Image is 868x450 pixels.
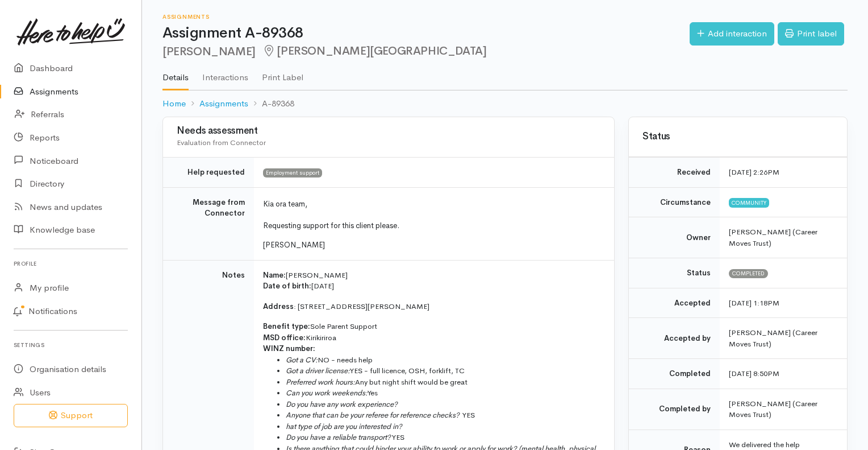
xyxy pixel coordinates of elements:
[262,57,303,89] a: Print Label
[310,321,377,331] span: Sole Parent Support
[263,270,286,280] span: Name:
[199,97,248,110] a: Assignments
[629,288,720,318] td: Accepted
[177,126,600,137] h3: Needs assessment
[778,22,844,46] a: Print label
[14,256,128,271] h6: Profile
[286,270,348,280] span: [PERSON_NAME]
[729,369,779,378] time: [DATE] 8:50PM
[286,366,350,375] span: Got a driver license:
[629,158,720,188] td: Received
[162,97,186,110] a: Home
[263,333,306,342] span: MSD office:
[177,138,266,147] span: Evaluation from Connector
[720,318,847,359] td: [PERSON_NAME] (Career Moves Trust)
[14,337,128,353] h6: Settings
[286,422,402,431] span: hat type of job are you interested in?
[729,167,779,177] time: [DATE] 2:26PM
[263,281,311,291] span: Date of birth:
[311,281,334,291] span: [DATE]
[162,25,690,42] h1: Assignment A-89368
[286,432,391,442] span: Do you have a reliable transport?
[263,344,315,353] span: WINZ number:
[629,318,720,359] td: Accepted by
[286,377,468,387] span: Any but night shift would be great
[629,187,720,217] td: Circumstance
[248,97,294,110] li: A-89368
[263,240,325,250] span: [PERSON_NAME]
[286,388,368,398] i: Can you work weekends:
[690,22,774,46] a: Add interaction
[263,321,310,331] span: Benefit type:
[729,269,768,278] span: Completed
[263,168,322,177] span: Employment support
[729,198,769,207] span: Community
[629,217,720,258] td: Owner
[318,355,373,365] span: NO - needs help
[162,14,690,20] h6: Assignments
[163,187,254,260] td: Message from Connector
[306,333,336,342] span: Kirikiriroa
[202,57,248,89] a: Interactions
[729,227,817,248] span: [PERSON_NAME] (Career Moves Trust)
[286,410,460,420] span: Anyone that can be your referee for reference checks?
[14,404,128,427] button: Support
[350,366,465,375] span: YES - full licence, OSH, forklift, TC
[720,389,847,430] td: [PERSON_NAME] (Career Moves Trust)
[286,377,355,387] i: Preferred work hours:
[286,355,318,365] span: Got a CV:
[163,158,254,188] td: Help requested
[263,199,307,209] span: Kia ora team,
[629,359,720,389] td: Completed
[392,432,404,442] span: YES
[263,302,429,311] span: : [STREET_ADDRESS][PERSON_NAME]
[162,45,690,58] h2: [PERSON_NAME]
[629,389,720,430] td: Completed by
[286,399,398,409] span: Do you have any work experience?
[162,90,848,117] nav: breadcrumb
[286,410,600,421] li: YES
[162,57,189,90] a: Details
[286,388,378,398] span: Yes
[262,44,487,58] span: [PERSON_NAME][GEOGRAPHIC_DATA]
[642,131,833,142] h3: Status
[629,258,720,288] td: Status
[729,298,779,308] time: [DATE] 1:18PM
[263,302,294,311] span: Address
[263,221,399,230] span: Requesting support for this client please.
